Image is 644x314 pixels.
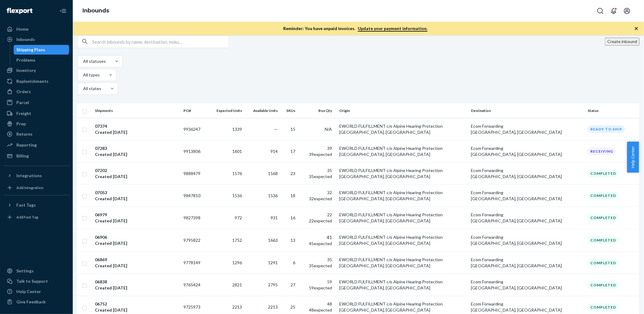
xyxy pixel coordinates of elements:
div: Created [DATE] [95,174,179,180]
div: 59 [303,279,332,285]
span: [GEOGRAPHIC_DATA], [GEOGRAPHIC_DATA] [339,130,430,135]
span: [GEOGRAPHIC_DATA], [GEOGRAPHIC_DATA] [339,263,430,268]
div: EWORLD FULFILLMENT c/o Alpine Hearing Protection [339,190,466,196]
div: 41 [303,234,332,241]
div: Talk to Support [16,278,48,284]
span: 931 [270,215,278,220]
div: 35 [303,257,332,263]
span: 27 [290,282,295,287]
th: SKUs [280,103,300,118]
div: Created [DATE] [95,129,179,135]
span: 22 expected [309,218,332,223]
div: 39 [303,145,332,151]
div: Created [DATE] [95,263,179,269]
span: 13 [290,238,295,243]
div: Completed [588,236,619,244]
div: Ecom Forwarding [471,145,583,151]
th: Shipments [92,103,181,118]
span: 23 [290,171,295,176]
div: 07374 [95,123,179,129]
span: [GEOGRAPHIC_DATA], [GEOGRAPHIC_DATA] [339,196,430,201]
div: EWORLD FULFILLMENT c/o Alpine Hearing Protection [339,167,466,174]
span: — [274,127,278,132]
a: Shipping Plans [14,45,69,55]
div: Ecom Forwarding [471,212,583,218]
span: 1536 [268,193,278,198]
span: [GEOGRAPHIC_DATA], [GEOGRAPHIC_DATA] [339,152,430,157]
div: Orders [16,89,31,95]
div: Created [DATE] [95,240,179,246]
a: Help Center [4,287,69,296]
span: 2795 [268,282,278,287]
button: Create inbound [605,38,639,46]
div: Completed [588,170,619,177]
div: Settings [16,268,34,274]
div: 06869 [95,257,179,263]
div: EWORLD FULFILLMENT c/o Alpine Hearing Protection [339,145,466,151]
div: EWORLD FULFILLMENT c/o Alpine Hearing Protection [339,212,466,218]
td: 9888479 [181,162,208,184]
span: 1576 [232,171,242,176]
button: Open Search Box [594,5,606,17]
span: 1663 [268,238,278,243]
th: Available Units [244,103,280,118]
div: Billing [16,153,29,159]
span: 35 expected [309,263,332,268]
img: Flexport logo [7,8,32,14]
span: 39 expected [309,152,332,157]
span: [GEOGRAPHIC_DATA], [GEOGRAPHIC_DATA] [471,241,562,246]
div: Returns [16,131,32,137]
span: 6 [293,260,295,265]
span: [GEOGRAPHIC_DATA], [GEOGRAPHIC_DATA] [339,307,430,312]
span: [GEOGRAPHIC_DATA], [GEOGRAPHIC_DATA] [339,174,430,179]
span: [GEOGRAPHIC_DATA], [GEOGRAPHIC_DATA] [339,218,430,223]
div: Ecom Forwarding [471,234,583,240]
div: 22 [303,212,332,218]
div: EWORLD FULFILLMENT c/o Alpine Hearing Protection [339,257,466,263]
a: Replenishments [4,76,69,86]
span: [GEOGRAPHIC_DATA], [GEOGRAPHIC_DATA] [471,307,562,312]
div: Add Fast Tag [16,214,38,220]
span: 1296 [232,260,242,265]
div: 06752 [95,301,179,307]
th: Box Qty [300,103,337,118]
td: 9847810 [181,184,208,207]
span: 1568 [268,171,278,176]
div: Give Feedback [16,299,46,305]
a: Inbounds [4,35,69,44]
th: Expected Units [208,103,245,118]
div: Ecom Forwarding [471,190,583,196]
span: 1601 [232,149,242,154]
span: 32 expected [309,196,332,201]
a: Settings [4,266,69,276]
div: Inbounds [16,36,35,42]
th: Status [585,103,639,118]
div: 06906 [95,234,179,240]
td: 9936247 [181,118,208,140]
div: Created [DATE] [95,196,179,202]
div: Ecom Forwarding [471,123,583,129]
span: 45 expected [309,241,332,246]
div: Inventory [16,67,36,73]
input: All statuses [82,58,83,64]
a: Talk to Support [4,276,69,286]
div: 06838 [95,279,179,285]
div: Prep [16,121,26,127]
div: Problems [17,57,36,63]
span: 16 [290,215,295,220]
ol: breadcrumbs [78,2,114,20]
span: 17 [290,149,295,154]
a: Reporting [4,140,69,150]
div: EWORLD FULFILLMENT c/o Alpine Hearing Protection [339,123,466,129]
span: [GEOGRAPHIC_DATA], [GEOGRAPHIC_DATA] [339,285,430,290]
span: [GEOGRAPHIC_DATA], [GEOGRAPHIC_DATA] [471,174,562,179]
div: Created [DATE] [95,218,179,224]
a: Add Fast Tag [4,212,69,222]
div: Ecom Forwarding [471,301,583,307]
button: Help Center [627,142,639,173]
span: 2821 [232,282,242,287]
div: Home [16,26,29,32]
span: 2213 [268,304,278,309]
button: Open notifications [608,5,620,17]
